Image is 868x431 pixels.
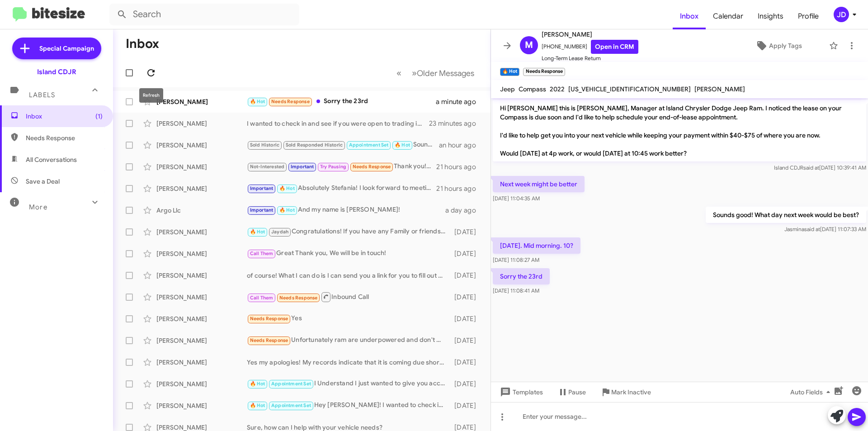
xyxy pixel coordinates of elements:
[271,381,311,387] span: Appointment Set
[247,205,445,215] div: And my name is [PERSON_NAME]!
[286,142,343,148] span: Sold Responded Historic
[790,384,834,400] span: Auto Fields
[271,403,311,408] span: Appointment Set
[250,142,280,148] span: Sold Historic
[26,133,103,142] span: Needs Response
[156,206,247,215] div: Argo Llc
[803,164,819,171] span: said at
[37,67,76,76] div: Island CDJR
[247,313,450,324] div: Yes
[791,3,826,29] a: Profile
[29,203,47,211] span: More
[412,67,417,79] span: »
[769,38,802,54] span: Apply Tags
[491,384,550,400] button: Templates
[500,85,515,93] span: Jeep
[436,184,483,193] div: 21 hours ago
[500,68,519,76] small: 🔥 Hot
[12,38,101,59] a: Special Campaign
[156,336,247,345] div: [PERSON_NAME]
[396,67,401,79] span: «
[591,40,638,54] a: Open in CRM
[550,85,565,93] span: 2022
[450,379,483,388] div: [DATE]
[247,119,429,128] div: I wanted to check in and see if you were open to trading in a bit early!
[247,248,450,259] div: Great Thank you, We will be in touch!
[291,164,314,170] span: Important
[706,207,866,223] p: Sounds good! What day next week would be best?
[493,268,550,284] p: Sorry the 23rd
[26,112,103,121] span: Inbox
[250,164,285,170] span: Not-Interested
[542,54,638,63] span: Long-Term Lease Return
[783,384,841,400] button: Auto Fields
[673,3,706,29] a: Inbox
[156,249,247,258] div: [PERSON_NAME]
[429,119,483,128] div: 23 minutes ago
[784,226,866,232] span: Jasmina [DATE] 11:07:33 AM
[279,185,295,191] span: 🔥 Hot
[271,99,310,104] span: Needs Response
[493,176,585,192] p: Next week might be better
[247,379,450,389] div: I Understand I just wanted to give you accurate pricing not Estimates! and that will mostly depen...
[611,384,651,400] span: Mark Inactive
[450,401,483,410] div: [DATE]
[156,314,247,323] div: [PERSON_NAME]
[250,229,265,235] span: 🔥 Hot
[156,227,247,237] div: [PERSON_NAME]
[349,142,389,148] span: Appointment Set
[493,100,866,161] p: Hi [PERSON_NAME] this is [PERSON_NAME], Manager at Island Chrysler Dodge Jeep Ram. I noticed the ...
[139,88,163,103] div: Refresh
[156,293,247,302] div: [PERSON_NAME]
[156,97,247,106] div: [PERSON_NAME]
[156,162,247,171] div: [PERSON_NAME]
[26,155,77,164] span: All Conversations
[250,316,288,322] span: Needs Response
[156,141,247,150] div: [PERSON_NAME]
[156,119,247,128] div: [PERSON_NAME]
[29,91,55,99] span: Labels
[156,379,247,388] div: [PERSON_NAME]
[774,164,866,171] span: Island CDJR [DATE] 10:39:41 AM
[450,271,483,280] div: [DATE]
[519,85,546,93] span: Compass
[250,207,274,213] span: Important
[550,384,593,400] button: Pause
[247,400,450,411] div: Hey [PERSON_NAME]! I wanted to check in and see if you were still in the market for a new vehicle...
[247,140,439,150] div: Sounds great [PERSON_NAME], see you then! Enjoy the rest of your day!
[568,384,586,400] span: Pause
[542,40,638,54] span: [PHONE_NUMBER]
[706,3,750,29] a: Calendar
[493,237,580,254] p: [DATE]. Mid morning. 10?
[247,271,450,280] div: of course! What I can do is I can send you a link for you to fill out since I haven't seen the ca...
[436,97,483,106] div: a minute ago
[804,226,820,232] span: said at
[450,249,483,258] div: [DATE]
[247,291,450,303] div: Inbound Call
[156,401,247,410] div: [PERSON_NAME]
[353,164,391,170] span: Needs Response
[826,7,858,22] button: JD
[439,141,483,150] div: an hour ago
[247,161,436,172] div: Thank you! You do the same!
[694,85,745,93] span: [PERSON_NAME]
[834,7,849,22] div: JD
[95,112,103,121] span: (1)
[450,336,483,345] div: [DATE]
[593,384,658,400] button: Mark Inactive
[732,38,825,54] button: Apply Tags
[39,44,94,53] span: Special Campaign
[417,68,474,78] span: Older Messages
[247,358,450,367] div: Yes my apologies! My records indicate that it is coming due shortly, have you given thought to wh...
[450,227,483,237] div: [DATE]
[271,229,288,235] span: Jaydah
[436,162,483,171] div: 21 hours ago
[568,85,691,93] span: [US_VEHICLE_IDENTIFICATION_NUMBER]
[493,287,539,294] span: [DATE] 11:08:41 AM
[750,3,791,29] a: Insights
[156,271,247,280] div: [PERSON_NAME]
[126,37,159,51] h1: Inbox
